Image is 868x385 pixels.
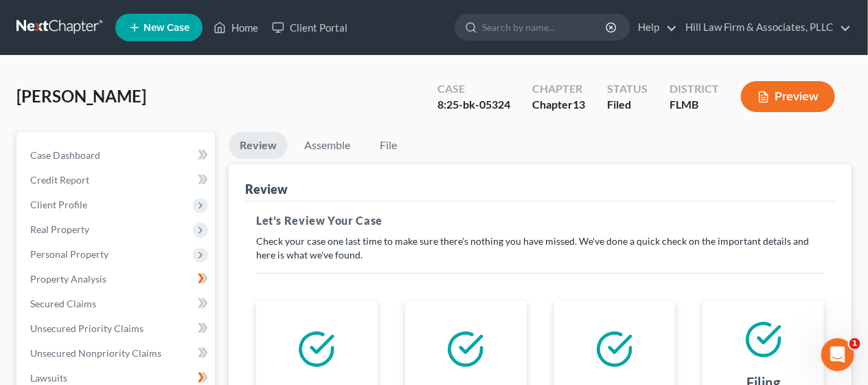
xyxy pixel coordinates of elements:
[821,338,854,371] iframe: Intercom live chat
[437,81,510,97] div: Case
[30,174,89,186] span: Credit Report
[207,15,265,40] a: Home
[670,97,719,113] div: FLMB
[30,372,67,384] span: Lawsuits
[30,298,96,309] span: Secured Claims
[19,341,215,366] a: Unsecured Nonpriority Claims
[256,234,824,262] p: Check your case one last time to make sure there's nothing you have missed. We've done a quick ch...
[19,291,215,316] a: Secured Claims
[229,132,288,159] a: Review
[30,322,144,334] span: Unsecured Priority Claims
[30,347,161,359] span: Unsecured Nonpriority Claims
[19,267,215,291] a: Property Analysis
[607,97,648,113] div: Filed
[30,149,100,161] span: Case Dashboard
[631,15,677,40] a: Help
[256,212,824,229] h5: Let's Review Your Case
[573,98,585,111] span: 13
[532,97,585,113] div: Chapter
[30,273,106,285] span: Property Analysis
[144,23,190,33] span: New Case
[30,199,87,210] span: Client Profile
[849,338,860,349] span: 1
[670,81,719,97] div: District
[19,316,215,341] a: Unsecured Priority Claims
[607,81,648,97] div: Status
[741,81,835,112] button: Preview
[19,168,215,192] a: Credit Report
[532,81,585,97] div: Chapter
[437,97,510,113] div: 8:25-bk-05324
[19,143,215,168] a: Case Dashboard
[30,223,89,235] span: Real Property
[265,15,354,40] a: Client Portal
[30,248,108,260] span: Personal Property
[482,14,608,40] input: Search by name...
[367,132,411,159] a: File
[293,132,361,159] a: Assemble
[245,181,288,197] div: Review
[16,86,146,106] span: [PERSON_NAME]
[678,15,851,40] a: Hill Law Firm & Associates, PLLC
